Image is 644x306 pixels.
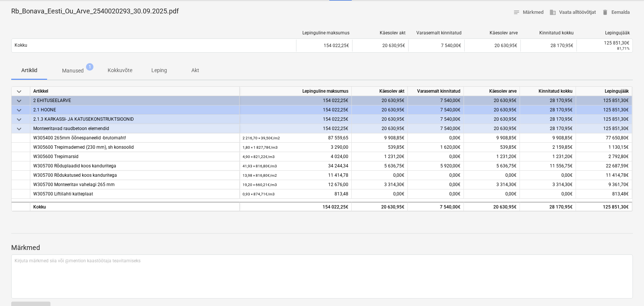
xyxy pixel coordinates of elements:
span: 2.1.3 KARKASSI- JA KATUSEKONSTRUKTSIOONID [33,117,134,122]
span: 2 EHITUSEELARVE [33,98,71,103]
span: Vaata alltöövõtjat [549,8,596,17]
div: 9 361,70€ [579,180,629,189]
small: 81,71% [617,46,629,50]
div: 20 630,95€ [352,96,408,105]
div: 539,85€ [352,143,408,152]
span: 2 159,85€ [552,145,573,150]
span: W305700 Monteeritav vahelagi 265 mm [33,182,115,187]
div: 125 851,30€ [576,124,632,133]
small: 0,93 × 874,71€ / m3 [243,192,275,196]
div: 125 851,30€ [576,115,632,124]
div: Lepinguline maksumus [299,30,349,35]
div: Kinnitatud kokku [524,30,574,35]
div: 20 630,95€ [464,124,520,133]
span: keyboard_arrow_down [15,106,24,115]
div: 87 559,65 [243,133,348,143]
span: W305700 Rõduplaadid koos kanduritega [33,163,116,169]
div: Lepingujääk [576,87,632,96]
span: 9 908,85€ [552,135,573,140]
button: Vaata alltöövõtjat [546,7,599,18]
small: 41,93 × 816,80€ / m3 [243,164,277,168]
div: 125 851,30€ [580,40,629,46]
div: 2 792,80€ [579,152,629,161]
span: delete [602,9,608,16]
span: W305400 265mm õõnespaneelid -brutomaht! [33,135,126,140]
div: 0,00€ [408,133,464,143]
div: 125 851,30€ [576,105,632,115]
span: 1 [86,63,93,71]
div: 7 540,00€ [408,105,464,115]
div: 125 851,30€ [579,203,629,212]
small: 1,80 × 1 827,78€ / m3 [243,145,278,149]
div: 7 540,00€ [408,115,464,124]
p: Akt [186,67,204,74]
div: 1 231,20€ [352,152,408,161]
span: keyboard_arrow_down [15,115,24,124]
span: 0,00€ [561,173,573,178]
span: keyboard_arrow_down [15,96,24,105]
div: 0,00€ [408,152,464,161]
p: Manused [62,67,84,75]
span: 0,00€ [561,191,573,197]
div: 813,48€ [579,189,629,199]
span: Monteeritavad raudbetoon elemendid [33,126,109,131]
div: 12 676,00 [243,180,348,189]
div: Varasemalt kinnitatud [412,30,462,35]
div: 0,00€ [408,189,464,199]
div: 20 630,95€ [464,115,520,124]
div: 1 130,15€ [579,143,629,152]
div: 1 231,20€ [464,152,520,161]
div: 813,48 [243,189,348,199]
div: 0,00€ [464,171,520,180]
div: 154 022,25€ [240,115,352,124]
span: W305700 Rõdukatused koos kanduritega [33,173,117,178]
div: 20 630,95€ [352,105,408,115]
div: 3 290,00 [243,143,348,152]
div: Käesolev arve [468,30,518,35]
button: Eemalda [599,7,633,18]
div: 0,00€ [352,189,408,199]
div: 154 022,25€ [240,96,352,105]
span: keyboard_arrow_down [15,87,24,96]
div: 28 170,95€ [520,40,576,52]
div: 125 851,30€ [576,96,632,105]
div: 20 630,95€ [464,96,520,105]
div: 3 314,30€ [352,180,408,189]
button: Märkmed [510,7,546,18]
div: 154 022,25€ [240,202,352,211]
div: 7 540,00€ [408,40,464,52]
div: 20 630,95€ [352,202,408,211]
div: 1 620,00€ [408,143,464,152]
span: keyboard_arrow_down [15,124,24,133]
div: 22 687,59€ [579,161,629,171]
div: Lepingujääk [580,30,630,35]
p: Leping [150,67,168,74]
span: Märkmed [513,8,543,17]
div: 5 920,00€ [408,161,464,171]
small: 2 216,70 × 39,50€ / m2 [243,136,280,140]
div: Vestlusvidin [607,270,644,306]
div: 28 170,95€ [520,115,576,124]
p: Artiklid [20,67,38,74]
div: 7 540,00€ [408,202,464,211]
span: Eemalda [602,8,630,17]
small: 4,90 × 821,22€ / m3 [243,155,275,159]
div: Kokku [30,202,240,211]
span: 3 314,30€ [552,182,573,187]
span: business [549,9,556,16]
p: Kokku [15,42,27,49]
div: 28 170,95€ [520,202,576,211]
p: Märkmed [11,243,633,252]
div: Lepinguline maksumus [240,87,352,96]
div: 20 630,95€ [464,40,520,52]
span: 1 231,20€ [552,154,573,159]
span: 11 556,75€ [550,163,573,169]
div: 34 244,34 [243,161,348,171]
div: Käesolev akt [352,87,408,96]
div: 154 022,25€ [240,105,352,115]
span: 2.1 HOONE [33,107,56,112]
div: 28 170,95€ [520,124,576,133]
div: 4 024,00 [243,152,348,161]
div: 77 650,80€ [579,133,629,143]
div: 0,00€ [408,180,464,189]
